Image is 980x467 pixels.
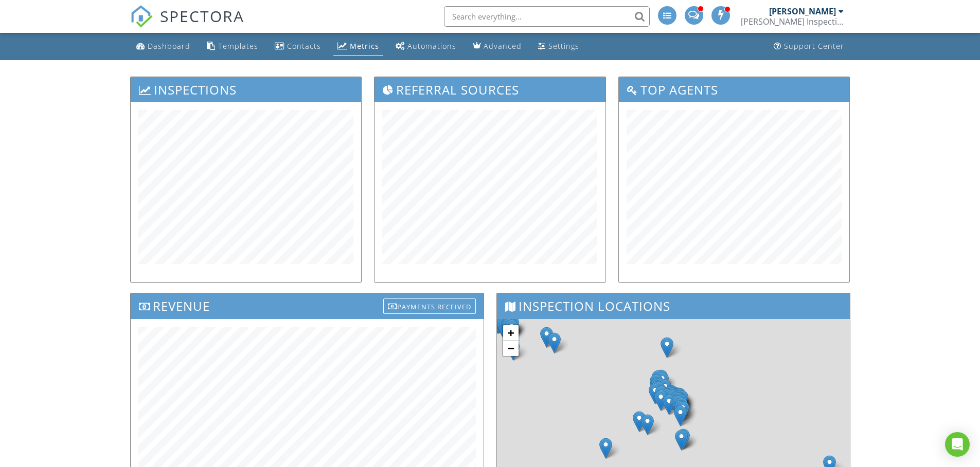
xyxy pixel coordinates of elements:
h3: Inspection Locations [497,293,850,319]
div: Open Intercom Messenger [945,432,970,457]
div: [PERSON_NAME] [769,6,836,16]
a: Support Center [770,37,848,56]
div: Metrics [350,41,379,51]
div: Settings [548,41,579,51]
a: Advanced [469,37,526,56]
a: Metrics [333,37,383,56]
a: Templates [203,37,262,56]
h3: Top Agents [619,77,850,102]
a: SPECTORA [130,14,244,35]
div: Automations [407,41,456,51]
div: Moore Inspections LLC [741,16,844,27]
div: Contacts [287,41,321,51]
a: Automations (Basic) [391,37,460,56]
div: Templates [218,41,258,51]
h3: Referral Sources [375,77,605,102]
input: Search everything... [444,6,650,27]
a: Contacts [271,37,325,56]
a: Dashboard [132,37,194,56]
a: Zoom out [503,341,519,356]
h3: Revenue [131,293,484,319]
a: Settings [534,37,583,56]
a: Payments Received [383,296,476,313]
a: Zoom in [503,325,519,341]
span: SPECTORA [160,5,244,27]
div: Dashboard [148,41,190,51]
div: Advanced [484,41,522,51]
img: The Best Home Inspection Software - Spectora [130,5,153,28]
div: Payments Received [383,298,476,314]
div: Support Center [784,41,844,51]
h3: Inspections [131,77,362,102]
